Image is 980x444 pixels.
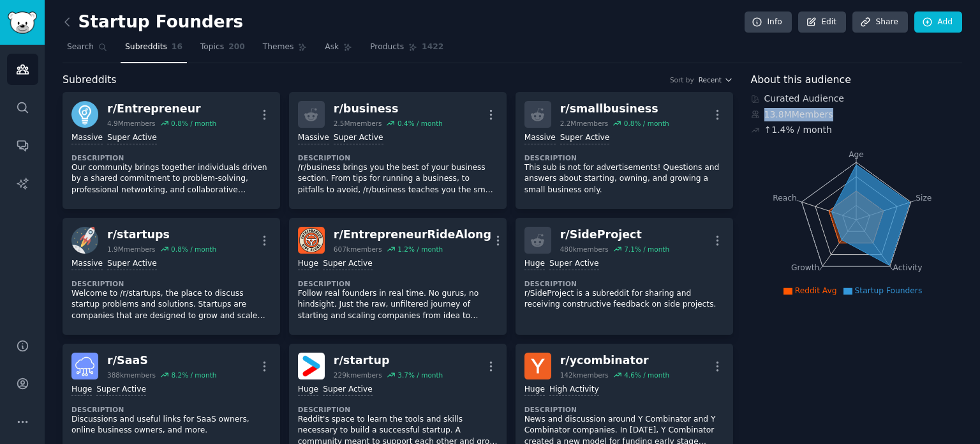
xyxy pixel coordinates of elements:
div: Super Active [96,384,146,396]
div: Curated Audience [751,92,963,105]
dt: Description [298,405,498,414]
div: r/ SaaS [107,353,216,369]
button: Recent [699,75,733,84]
a: Themes [258,37,312,63]
span: Products [370,42,404,53]
a: Subreddits16 [121,37,187,63]
span: 1422 [422,42,443,53]
a: Topics200 [196,37,249,63]
dt: Description [298,153,498,162]
img: startups [71,227,98,254]
div: r/ smallbusiness [560,101,669,117]
span: Subreddits [63,72,117,88]
div: 2.5M members [334,119,382,128]
img: ycombinator [524,353,551,379]
div: 480k members [560,245,609,254]
span: About this audience [751,72,851,88]
div: 0.4 % / month [397,119,443,128]
div: Huge [524,384,545,396]
div: 2.2M members [560,119,609,128]
div: Sort by [670,75,694,84]
tspan: Size [916,193,932,202]
img: startup [298,353,325,379]
div: Huge [524,258,545,270]
a: r/smallbusiness2.2Mmembers0.8% / monthMassiveSuper ActiveDescriptionThis sub is not for advertise... [516,92,733,209]
div: Huge [71,384,92,396]
a: Info [745,11,792,33]
div: Huge [298,384,318,396]
tspan: Activity [893,263,922,272]
img: GummySearch logo [8,11,37,34]
img: EntrepreneurRideAlong [298,227,325,254]
div: Massive [298,132,329,144]
span: 16 [172,42,182,53]
div: ↑ 1.4 % / month [764,123,832,137]
span: Recent [699,75,722,84]
div: r/ ycombinator [560,353,669,369]
div: 4.6 % / month [624,371,669,379]
div: Massive [71,258,103,270]
h2: Startup Founders [63,12,243,33]
a: r/SideProject480kmembers7.1% / monthHugeSuper ActiveDescriptionr/SideProject is a subreddit for s... [516,218,733,335]
dt: Description [71,153,271,162]
dt: Description [524,153,724,162]
div: 4.9M members [107,119,156,128]
div: 0.8 % / month [171,245,216,254]
div: 229k members [334,371,382,379]
div: Super Active [549,258,599,270]
a: Search [63,37,112,63]
div: 3.7 % / month [397,371,443,379]
div: 13.8M Members [751,108,963,121]
span: Ask [325,42,339,53]
p: Follow real founders in real time. No gurus, no hindsight. Just the raw, unfiltered journey of st... [298,288,498,322]
a: EntrepreneurRideAlongr/EntrepreneurRideAlong607kmembers1.2% / monthHugeSuper ActiveDescriptionFol... [289,218,507,335]
a: Ask [320,37,357,63]
div: 1.9M members [107,245,156,254]
span: Startup Founders [855,286,923,295]
p: Welcome to /r/startups, the place to discuss startup problems and solutions. Startups are compani... [71,288,271,322]
dt: Description [524,279,724,288]
div: 0.8 % / month [171,119,216,128]
div: 7.1 % / month [624,245,669,254]
a: r/business2.5Mmembers0.4% / monthMassiveSuper ActiveDescription/r/business brings you the best of... [289,92,507,209]
div: r/ EntrepreneurRideAlong [334,227,491,243]
div: Super Active [107,258,157,270]
img: Entrepreneur [71,101,98,128]
span: Reddit Avg [795,286,837,295]
p: r/SideProject is a subreddit for sharing and receiving constructive feedback on side projects. [524,288,724,310]
dt: Description [524,405,724,414]
div: Huge [298,258,318,270]
span: Themes [263,42,294,53]
dt: Description [71,405,271,414]
a: startupsr/startups1.9Mmembers0.8% / monthMassiveSuper ActiveDescriptionWelcome to /r/startups, th... [63,218,280,335]
p: Discussions and useful links for SaaS owners, online business owners, and more. [71,414,271,436]
div: Massive [71,132,103,144]
div: Super Active [334,132,383,144]
div: Super Active [323,384,373,396]
div: High Activity [549,384,599,396]
a: Entrepreneurr/Entrepreneur4.9Mmembers0.8% / monthMassiveSuper ActiveDescriptionOur community brin... [63,92,280,209]
dt: Description [71,279,271,288]
div: r/ startup [334,353,443,369]
a: Add [914,11,962,33]
a: Edit [798,11,846,33]
span: Subreddits [125,42,167,53]
div: Massive [524,132,556,144]
p: Our community brings together individuals driven by a shared commitment to problem-solving, profe... [71,162,271,196]
div: Super Active [560,132,610,144]
div: r/ Entrepreneur [107,101,216,117]
div: Super Active [107,132,157,144]
tspan: Age [849,150,864,159]
img: SaaS [71,353,98,379]
span: Topics [200,42,224,53]
div: Super Active [323,258,373,270]
dt: Description [298,279,498,288]
p: /r/business brings you the best of your business section. From tips for running a business, to pi... [298,162,498,196]
a: Share [852,11,907,33]
tspan: Reach [773,193,797,202]
p: This sub is not for advertisements! Questions and answers about starting, owning, and growing a s... [524,162,724,196]
tspan: Growth [791,263,819,272]
div: 1.2 % / month [397,245,443,254]
div: r/ business [334,101,443,117]
div: 142k members [560,371,609,379]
